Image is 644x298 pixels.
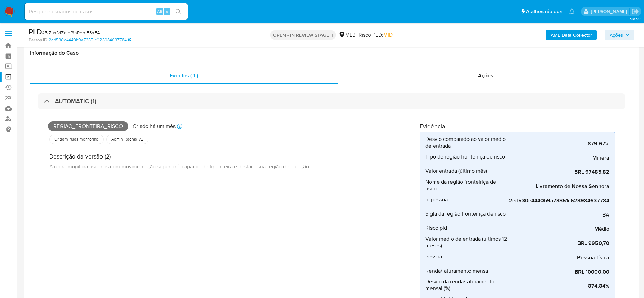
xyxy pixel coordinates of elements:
[42,29,100,36] span: # 5iZuxfkIZdjef3nPqntF3xEA
[29,26,42,37] b: PLD
[338,31,356,39] div: MLB
[54,136,99,142] span: Origem: rules-monitoring
[171,7,185,16] button: search-icon
[605,30,634,40] button: Ações
[358,31,393,39] span: Risco PLD:
[29,37,47,43] b: Person ID
[569,8,575,14] a: Notificações
[30,50,633,56] h1: Informação do Caso
[551,30,592,40] b: AML Data Collector
[632,8,639,15] a: Sair
[478,72,493,79] span: Ações
[166,8,168,15] span: s
[48,121,128,131] span: Regiao_fronteira_risco
[38,93,625,109] div: AUTOMATIC (1)
[383,31,393,39] span: MID
[591,8,629,15] p: eduardo.dutra@mercadolivre.com
[49,37,131,43] a: 2ed530e4440b9a73351c623984637784
[49,163,310,170] span: A regra monitora usuários com movimentação superior à capacidade financeira e destaca sua região ...
[170,72,198,79] span: Eventos ( 1 )
[111,136,144,142] span: Admin. Regras V2
[55,97,96,105] h3: AUTOMATIC (1)
[610,30,623,40] span: Ações
[133,123,176,130] p: Criado há um mês
[546,30,597,40] button: AML Data Collector
[270,30,336,40] p: OPEN - IN REVIEW STAGE II
[526,8,562,15] span: Atalhos rápidos
[157,8,162,15] span: Alt
[25,7,188,16] input: Pesquise usuários ou casos...
[49,153,310,160] h4: Descrição da versão (2)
